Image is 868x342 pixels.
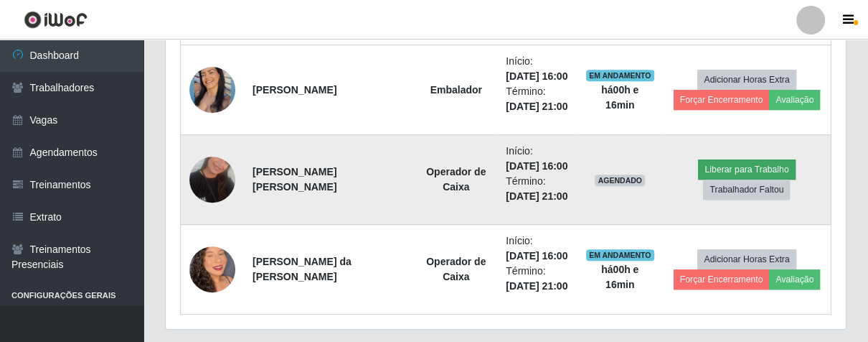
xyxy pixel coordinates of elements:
time: [DATE] 21:00 [506,101,567,112]
time: [DATE] 16:00 [506,250,567,262]
button: Avaliação [769,90,820,110]
button: Adicionar Horas Extra [697,249,796,269]
li: Início: [506,54,568,84]
time: [DATE] 16:00 [506,160,567,172]
time: [DATE] 16:00 [506,70,567,82]
img: 1702821101734.jpeg [189,228,235,310]
button: Forçar Encerramento [674,90,770,110]
img: 1730602646133.jpeg [189,139,235,221]
img: 1754502098226.jpeg [189,61,235,119]
time: [DATE] 21:00 [506,280,567,292]
strong: [PERSON_NAME] [PERSON_NAME] [253,166,336,193]
strong: há 00 h e 16 min [601,84,638,111]
img: CoreUI Logo [24,11,88,29]
button: Avaliação [769,269,820,290]
button: Adicionar Horas Extra [697,70,796,90]
strong: Embalador [430,84,482,96]
li: Término: [506,174,568,204]
strong: Operador de Caixa [426,166,486,193]
strong: há 00 h e 16 min [601,264,638,290]
li: Término: [506,84,568,114]
li: Início: [506,234,568,264]
strong: [PERSON_NAME] [253,84,336,96]
span: EM ANDAMENTO [586,70,654,81]
strong: [PERSON_NAME] da [PERSON_NAME] [253,256,352,282]
li: Término: [506,264,568,294]
button: Forçar Encerramento [674,269,770,290]
time: [DATE] 21:00 [506,190,567,202]
span: EM ANDAMENTO [586,249,654,261]
strong: Operador de Caixa [426,256,486,282]
button: Trabalhador Faltou [703,180,790,200]
span: AGENDADO [595,175,645,186]
button: Liberar para Trabalho [698,160,795,180]
li: Início: [506,144,568,174]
